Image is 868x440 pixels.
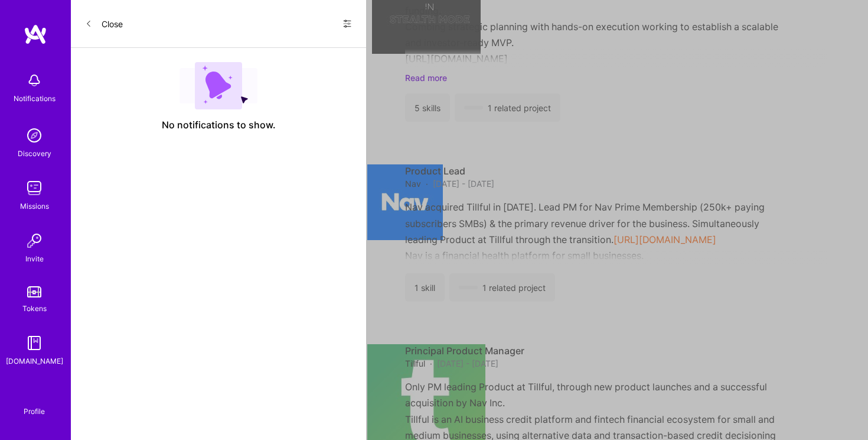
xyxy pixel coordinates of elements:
[180,62,257,109] img: empty
[22,69,46,92] img: bell
[22,176,46,200] img: teamwork
[19,393,49,416] a: Profile
[18,147,51,160] div: Discovery
[85,14,123,33] button: Close
[27,286,41,297] img: tokens
[14,92,56,105] div: Notifications
[22,331,46,355] img: guide book
[24,405,45,416] div: Profile
[20,200,49,212] div: Missions
[6,355,63,367] div: [DOMAIN_NAME]
[22,229,46,253] img: Invite
[22,124,46,147] img: discovery
[25,253,44,265] div: Invite
[22,302,47,315] div: Tokens
[24,24,47,45] img: logo
[162,119,276,131] span: No notifications to show.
